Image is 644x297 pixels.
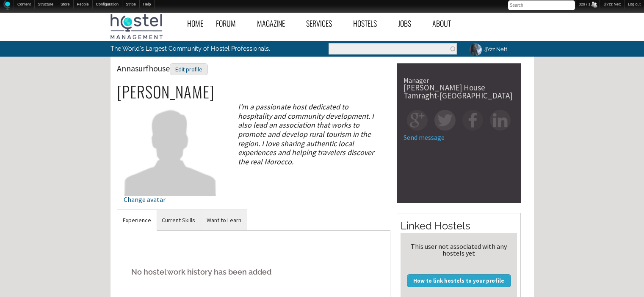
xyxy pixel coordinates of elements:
[3,0,10,10] img: Home
[508,0,575,10] input: Search
[407,274,511,287] a: How to link hostels to your profile
[404,77,514,84] div: Manager
[407,110,428,131] img: gp-square.png
[124,196,217,203] div: Change avatar
[468,42,483,57] img: JjYzz Nett's picture
[426,14,466,33] a: About
[404,84,514,100] div: [PERSON_NAME] House Tamraght-[GEOGRAPHIC_DATA]
[434,110,455,131] img: tw-square.png
[117,63,208,74] span: Annasurfhouse
[251,14,300,33] a: Magazine
[124,102,217,196] img: Annasurfhouse's picture
[170,63,208,76] div: Edit profile
[201,210,247,231] a: Want to Learn
[124,259,384,285] h5: No hostel work history has been added
[124,144,217,203] a: Change avatar
[463,41,512,57] a: JjYzz Nett
[404,243,514,256] div: This user not associated with any hostels yet
[117,83,391,101] h2: [PERSON_NAME]
[156,210,201,231] a: Current Skills
[181,14,210,33] a: Home
[392,14,426,33] a: Jobs
[404,133,445,142] a: Send message
[210,14,251,33] a: Forum
[347,14,392,33] a: Hostels
[300,14,347,33] a: Services
[231,102,390,166] div: I’m a passionate host dedicated to hospitality and community development. I also lead an associat...
[170,63,208,74] a: Edit profile
[111,41,287,56] p: The World's Largest Community of Hostel Professionals.
[329,43,457,54] input: Enter the terms you wish to search for.
[462,110,483,131] img: fb-square.png
[111,14,163,39] img: Hostel Management Home
[401,219,517,233] h2: Linked Hostels
[490,110,511,131] img: in-square.png
[117,210,157,231] a: Experience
